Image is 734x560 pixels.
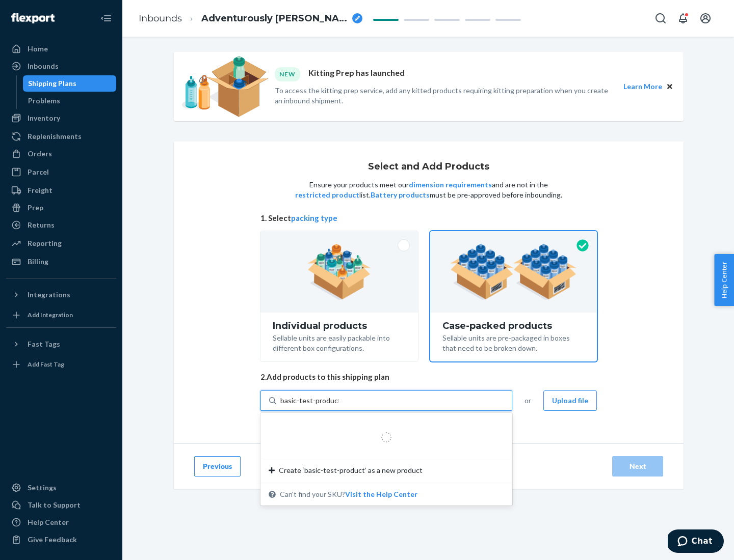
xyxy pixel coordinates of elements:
div: Fast Tags [28,339,60,349]
div: Shipping Plans [28,78,76,89]
button: Close [664,81,675,92]
button: Open account menu [695,8,716,29]
span: Create ‘basic-test-product’ as a new product [279,465,423,475]
button: Help Center [714,254,734,306]
a: Reporting [6,235,116,251]
div: Home [28,44,48,54]
button: packing type [291,213,337,223]
button: Give Feedback [6,531,116,548]
div: Next [621,461,654,471]
div: Freight [28,185,53,195]
div: Give Feedback [28,535,77,545]
a: Inbounds [6,58,116,74]
div: Billing [28,257,48,267]
iframe: Opens a widget where you can chat to one of our agents [668,529,724,555]
div: Returns [28,220,55,230]
span: Adventurously Fancy Akita [201,12,348,25]
a: Prep [6,200,116,216]
div: Settings [28,483,57,493]
span: or [525,396,531,406]
a: Orders [6,146,116,162]
div: Sellable units are pre-packaged in boxes that need to be broken down. [442,331,585,353]
div: Orders [28,149,52,159]
button: restricted product [295,190,359,200]
button: Fast Tags [6,336,116,352]
button: Learn More [623,81,662,92]
a: Freight [6,182,116,199]
img: case-pack.59cecea509d18c883b923b81aeac6d0b.png [450,244,577,300]
span: 1. Select [260,213,597,223]
a: Add Fast Tag [6,356,116,373]
button: Next [612,456,663,477]
div: Individual products [273,321,406,331]
div: Add Integration [28,311,73,319]
img: Flexport logo [11,13,55,23]
div: Inbounds [28,61,59,71]
img: individual-pack.facf35554cb0f1810c75b2bd6df2d64e.png [307,244,371,300]
div: Inventory [28,113,60,123]
div: Help Center [28,517,69,527]
a: Billing [6,254,116,270]
div: Replenishments [28,131,82,142]
span: Can't find your SKU? [280,489,417,499]
a: Parcel [6,164,116,180]
p: Kitting Prep has launched [308,67,405,81]
div: Reporting [28,238,62,248]
div: Case-packed products [442,321,585,331]
button: Create ‘basic-test-product’ as a new productCan't find your SKU? [345,489,417,499]
button: dimension requirements [409,180,492,190]
div: NEW [275,67,300,81]
button: Integrations [6,287,116,303]
div: Talk to Support [28,500,81,510]
a: Home [6,41,116,57]
a: Returns [6,217,116,233]
button: Talk to Support [6,497,116,513]
button: Battery products [371,190,430,200]
div: Prep [28,203,43,213]
a: Problems [23,93,117,109]
a: Shipping Plans [23,75,117,92]
span: 2. Add products to this shipping plan [260,372,597,382]
button: Previous [194,456,241,477]
input: Create ‘basic-test-product’ as a new productCan't find your SKU?Visit the Help Center [280,396,339,406]
p: To access the kitting prep service, add any kitted products requiring kitting preparation when yo... [275,86,614,106]
a: Inventory [6,110,116,126]
div: Problems [28,96,60,106]
button: Upload file [543,390,597,411]
div: Parcel [28,167,49,177]
button: Close Navigation [96,8,116,29]
p: Ensure your products meet our and are not in the list. must be pre-approved before inbounding. [294,180,563,200]
h1: Select and Add Products [368,162,489,172]
div: Sellable units are easily packable into different box configurations. [273,331,406,353]
a: Add Integration [6,307,116,323]
a: Help Center [6,514,116,530]
a: Inbounds [139,13,182,24]
div: Integrations [28,290,70,300]
div: Add Fast Tag [28,360,64,369]
ol: breadcrumbs [130,4,371,34]
button: Open Search Box [650,8,671,29]
button: Open notifications [673,8,693,29]
a: Replenishments [6,128,116,145]
a: Settings [6,480,116,496]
